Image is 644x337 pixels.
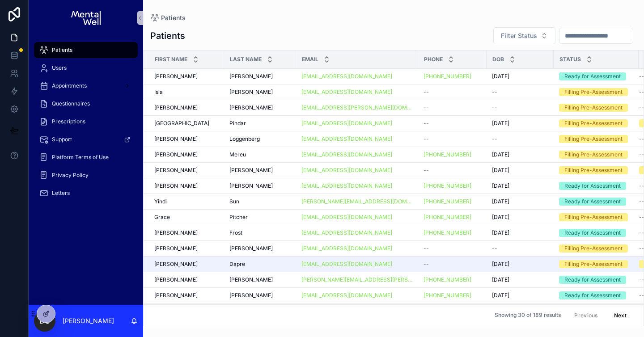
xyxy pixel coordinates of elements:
[492,214,548,221] a: [DATE]
[229,151,246,158] span: Mereu
[492,229,509,236] span: [DATE]
[229,88,291,96] a: [PERSON_NAME]
[301,276,413,283] a: [PERSON_NAME][EMAIL_ADDRESS][PERSON_NAME][DOMAIN_NAME]
[424,135,429,143] span: --
[154,261,198,268] span: [PERSON_NAME]
[229,198,239,205] span: Sun
[229,151,291,158] a: Mereu
[52,172,89,179] span: Privacy Policy
[154,73,198,80] span: [PERSON_NAME]
[301,151,413,158] a: [EMAIL_ADDRESS][DOMAIN_NAME]
[52,46,72,54] span: Patients
[52,82,87,89] span: Appointments
[301,292,413,299] a: [EMAIL_ADDRESS][DOMAIN_NAME]
[230,56,262,63] span: Last Name
[229,73,273,80] span: [PERSON_NAME]
[559,56,581,63] span: Status
[492,198,509,205] span: [DATE]
[229,135,260,143] span: Loggenberg
[559,260,633,268] a: Filling Pre-Assessment
[301,104,413,111] a: [EMAIL_ADDRESS][PERSON_NAME][DOMAIN_NAME]
[492,151,509,158] span: [DATE]
[424,167,481,174] a: --
[229,229,242,236] span: Frost
[229,229,291,236] a: Frost
[29,36,143,213] div: scrollable content
[559,88,633,96] a: Filling Pre-Assessment
[155,56,187,63] span: First Name
[154,88,163,96] span: Isla
[564,260,623,268] div: Filling Pre-Assessment
[229,245,273,252] span: [PERSON_NAME]
[492,276,509,283] span: [DATE]
[424,88,481,96] a: --
[424,276,471,283] a: [PHONE_NUMBER]
[229,214,248,221] span: Pitcher
[154,151,219,158] a: [PERSON_NAME]
[564,244,623,253] div: Filling Pre-Assessment
[71,11,100,25] img: App logo
[229,198,291,205] a: Sun
[564,119,623,127] div: Filling Pre-Assessment
[154,135,219,143] a: [PERSON_NAME]
[424,292,481,299] a: [PHONE_NUMBER]
[501,31,537,40] span: Filter Status
[495,312,561,319] span: Showing 30 of 189 results
[424,120,429,127] span: --
[559,244,633,253] a: Filling Pre-Assessment
[154,214,170,221] span: Grace
[229,292,273,299] span: [PERSON_NAME]
[424,276,481,283] a: [PHONE_NUMBER]
[301,151,392,158] a: [EMAIL_ADDRESS][DOMAIN_NAME]
[424,245,429,252] span: --
[492,182,509,190] span: [DATE]
[492,104,548,111] a: --
[301,120,413,127] a: [EMAIL_ADDRESS][DOMAIN_NAME]
[301,214,413,221] a: [EMAIL_ADDRESS][DOMAIN_NAME]
[154,276,219,283] a: [PERSON_NAME]
[154,88,219,96] a: Isla
[229,276,273,283] span: [PERSON_NAME]
[161,13,186,22] span: Patients
[52,118,85,125] span: Prescriptions
[492,104,497,111] span: --
[34,60,138,76] a: Users
[424,104,429,111] span: --
[154,167,219,174] a: [PERSON_NAME]
[34,167,138,183] a: Privacy Policy
[154,214,219,221] a: Grace
[229,104,291,111] a: [PERSON_NAME]
[229,276,291,283] a: [PERSON_NAME]
[229,245,291,252] a: [PERSON_NAME]
[154,198,167,205] span: Yindi
[154,151,198,158] span: [PERSON_NAME]
[559,72,633,80] a: Ready for Assessment
[492,245,548,252] a: --
[492,73,509,80] span: [DATE]
[301,292,392,299] a: [EMAIL_ADDRESS][DOMAIN_NAME]
[301,245,392,252] a: [EMAIL_ADDRESS][DOMAIN_NAME]
[564,104,623,112] div: Filling Pre-Assessment
[493,27,555,44] button: Select Button
[34,131,138,147] a: Support
[564,291,621,299] div: Ready for Assessment
[302,56,318,63] span: Email
[154,229,219,236] a: [PERSON_NAME]
[492,88,497,96] span: --
[424,214,471,221] a: [PHONE_NUMBER]
[559,151,633,159] a: Filling Pre-Assessment
[229,182,291,190] a: [PERSON_NAME]
[229,73,291,80] a: [PERSON_NAME]
[424,73,481,80] a: [PHONE_NUMBER]
[492,276,548,283] a: [DATE]
[229,214,291,221] a: Pitcher
[492,292,548,299] a: [DATE]
[34,185,138,201] a: Letters
[559,119,633,127] a: Filling Pre-Assessment
[559,182,633,190] a: Ready for Assessment
[301,261,392,268] a: [EMAIL_ADDRESS][DOMAIN_NAME]
[301,229,392,236] a: [EMAIL_ADDRESS][DOMAIN_NAME]
[229,167,273,174] span: [PERSON_NAME]
[301,120,392,127] a: [EMAIL_ADDRESS][DOMAIN_NAME]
